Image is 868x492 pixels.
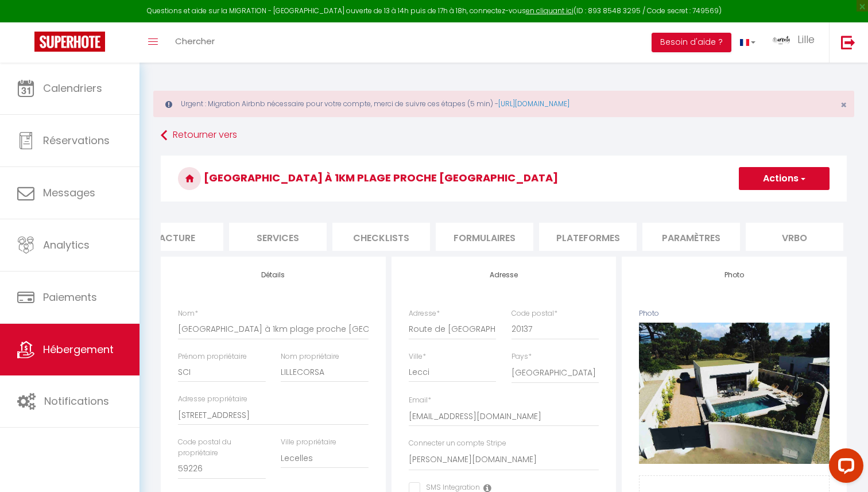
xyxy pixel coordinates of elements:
[229,223,327,251] li: Services
[44,394,109,408] span: Notifications
[161,156,847,202] h3: [GEOGRAPHIC_DATA] à 1km plage proche [GEOGRAPHIC_DATA]
[43,185,95,200] span: Messages
[797,32,815,47] span: Lille
[178,437,266,459] label: Code postal du propriétaire
[126,223,223,251] li: Facture
[409,438,506,449] label: Connecter un compte Stripe
[178,308,198,319] label: Nom
[34,32,105,52] img: Super Booking
[332,223,430,251] li: Checklists
[840,98,847,112] span: ×
[166,22,223,63] a: Chercher
[764,22,829,63] a: ... Lille
[526,6,573,16] a: en cliquant ici
[739,167,830,190] button: Actions
[161,125,847,146] a: Retourner vers
[539,223,637,251] li: Plateformes
[175,35,215,47] span: Chercher
[43,342,114,357] span: Hébergement
[841,35,855,49] img: logout
[820,444,868,492] iframe: LiveChat chat widget
[281,351,339,362] label: Nom propriétaire
[153,91,854,117] div: Urgent : Migration Airbnb nécessaire pour votre compte, merci de suivre ces étapes (5 min) -
[409,395,431,406] label: Email
[281,437,336,448] label: Ville propriétaire
[746,223,843,251] li: Vrbo
[178,351,247,362] label: Prénom propriétaire
[43,238,90,252] span: Analytics
[43,81,102,95] span: Calendriers
[409,308,440,319] label: Adresse
[178,394,247,405] label: Adresse propriétaire
[43,133,110,148] span: Réservations
[707,385,762,402] button: Supprimer
[652,33,731,52] button: Besoin d'aide ?
[639,271,830,279] h4: Photo
[436,223,533,251] li: Formulaires
[511,351,532,362] label: Pays
[840,100,847,110] button: Close
[409,351,426,362] label: Ville
[511,308,557,319] label: Code postal
[642,223,740,251] li: Paramètres
[43,290,97,304] span: Paiements
[409,271,599,279] h4: Adresse
[639,308,659,319] label: Photo
[773,36,790,44] img: ...
[498,99,569,109] a: [URL][DOMAIN_NAME]
[178,271,369,279] h4: Détails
